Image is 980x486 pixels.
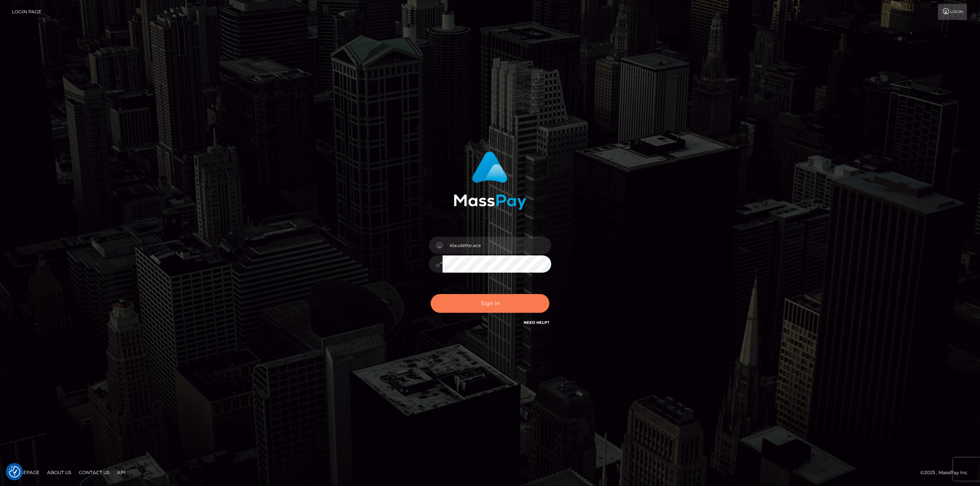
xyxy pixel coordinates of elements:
input: Username... [443,237,551,254]
button: Consent Preferences [9,466,20,478]
a: Login Page [12,4,41,20]
button: Sign in [431,294,549,313]
a: Login [938,4,967,20]
a: Need Help? [524,320,549,325]
a: Homepage [8,466,42,478]
img: Revisit consent button [9,466,20,478]
a: API [114,466,129,478]
div: © 2025 , MassPay Inc. [920,468,974,477]
a: About Us [44,466,74,478]
a: Contact Us [76,466,113,478]
img: MassPay Login [454,151,526,210]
